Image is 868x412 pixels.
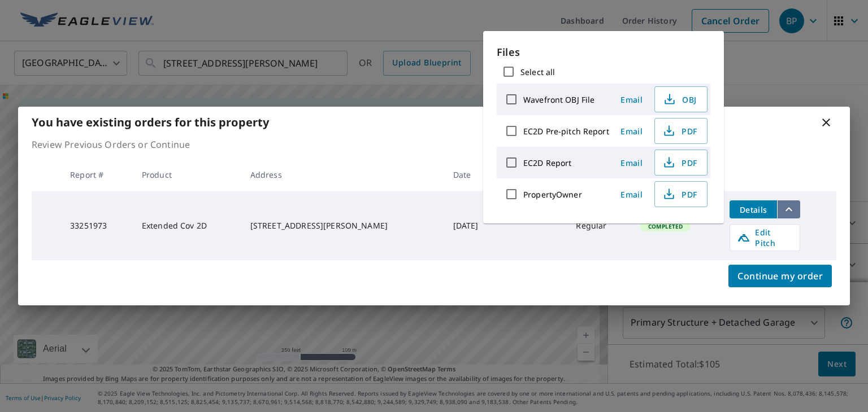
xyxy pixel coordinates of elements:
button: PDF [654,181,708,207]
td: 33251973 [61,191,133,260]
button: detailsBtn-33251973 [730,200,777,218]
button: OBJ [654,86,708,112]
label: EC2D Report [523,157,571,168]
span: Edit Pitch [737,227,793,248]
button: PDF [654,118,708,144]
button: filesDropdownBtn-33251973 [777,200,800,218]
b: You have existing orders for this property [32,115,269,130]
th: Address [241,158,444,191]
td: [DATE] [444,191,501,260]
span: Completed [641,222,689,230]
span: Details [736,204,770,215]
button: Email [614,186,650,203]
th: Date [444,158,501,191]
div: [STREET_ADDRESS][PERSON_NAME] [250,220,435,231]
span: PDF [662,156,698,169]
a: Edit Pitch [730,224,800,251]
button: PDF [654,150,708,176]
label: EC2D Pre-pitch Report [523,126,609,137]
button: Email [614,91,650,108]
td: Extended Cov 2D [133,191,241,260]
span: Continue my order [737,268,823,284]
span: PDF [662,187,698,201]
span: Email [618,189,645,200]
th: Product [133,158,241,191]
button: Email [614,154,650,172]
span: Email [618,94,645,105]
button: Continue my order [728,265,832,287]
span: OBJ [662,93,698,106]
p: Review Previous Orders or Continue [32,138,836,151]
label: PropertyOwner [523,189,582,200]
p: Files [497,45,710,60]
span: PDF [662,124,698,138]
td: Regular [567,191,631,260]
label: Select all [520,67,555,77]
th: Report # [61,158,133,191]
button: Email [614,122,650,140]
span: Email [618,126,645,137]
span: Email [618,157,645,168]
label: Wavefront OBJ File [523,94,594,105]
